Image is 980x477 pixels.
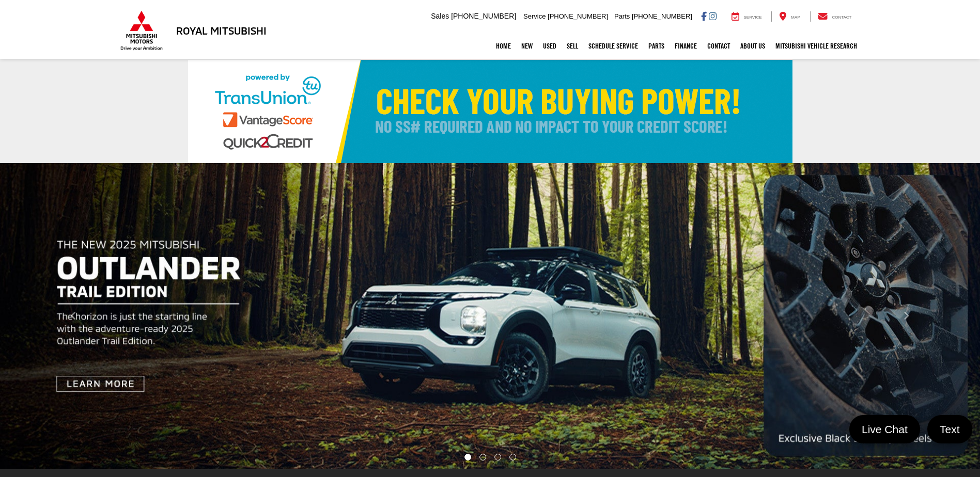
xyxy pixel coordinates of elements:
[833,184,980,449] button: Click to view next picture.
[188,60,792,163] img: Check Your Buying Power
[494,454,501,460] li: Go to slide number 3.
[744,15,762,20] span: Service
[632,12,692,20] span: [PHONE_NUMBER]
[431,12,449,20] span: Sales
[791,15,800,20] span: Map
[927,415,972,443] a: Text
[562,33,583,59] a: Sell
[935,422,965,436] span: Text
[709,12,717,20] a: Instagram: Click to visit our Instagram page
[701,12,707,20] a: Facebook: Click to visit our Facebook page
[176,25,267,36] h3: Royal Mitsubishi
[464,454,471,460] li: Go to slide number 1.
[857,422,913,436] span: Live Chat
[480,454,487,460] li: Go to slide number 2.
[771,11,807,22] a: Map
[770,33,862,59] a: Mitsubishi Vehicle Research
[509,454,516,460] li: Go to slide number 4.
[516,33,538,59] a: New
[702,33,735,59] a: Contact
[538,33,562,59] a: Used
[849,415,920,443] a: Live Chat
[810,11,860,22] a: Contact
[670,33,702,59] a: Finance
[491,33,516,59] a: Home
[643,33,670,59] a: Parts: Opens in a new tab
[735,33,770,59] a: About Us
[614,12,630,20] span: Parts
[832,15,851,20] span: Contact
[548,12,608,20] span: [PHONE_NUMBER]
[118,10,165,51] img: Mitsubishi
[724,11,770,22] a: Service
[451,12,516,20] span: [PHONE_NUMBER]
[583,33,643,59] a: Schedule Service: Opens in a new tab
[523,12,546,20] span: Service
